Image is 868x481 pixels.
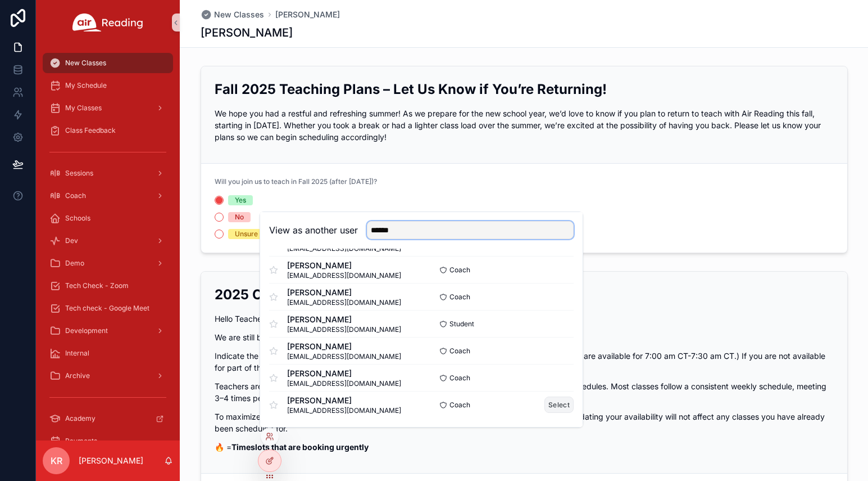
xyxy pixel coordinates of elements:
p: Teachers are booked based on their longevity with Air, availability, and compatibility with schoo... [215,380,834,404]
p: To maximize your chances of being booked, it's best to maintain the same availability each day. U... [215,411,834,434]
span: Class Feedback [65,126,116,135]
a: Payments [43,431,173,451]
a: Dev [43,231,173,251]
h2: View as another user [269,223,358,237]
h2: Fall 2025 Teaching Plans – Let Us Know if You’re Returning! [215,80,834,98]
span: [EMAIL_ADDRESS][DOMAIN_NAME] [287,325,401,334]
span: Sessions [65,169,93,178]
p: Hello Teachers! [215,313,834,325]
p: We hope you had a restful and refreshing summer! As we prepare for the new school year, we’d love... [215,107,834,143]
h2: 2025 Current Availability [215,285,834,304]
span: Coach [449,266,470,275]
h1: [PERSON_NAME] [201,25,293,41]
span: [EMAIL_ADDRESS][DOMAIN_NAME] [287,298,401,307]
a: [PERSON_NAME] [275,9,340,20]
span: My Classes [65,104,102,113]
span: Coach [449,374,470,383]
span: KR [51,454,62,467]
a: New Classes [43,53,173,73]
span: [PERSON_NAME] [287,314,401,325]
span: [EMAIL_ADDRESS][DOMAIN_NAME] [287,352,401,361]
a: Tech check - Google Meet [43,298,173,318]
span: New Classes [65,59,106,68]
img: App logo [72,14,143,32]
a: My Classes [43,98,173,118]
span: New Classes [214,9,264,20]
span: Internal [65,349,89,358]
span: [PERSON_NAME] [287,341,401,352]
a: Archive [43,366,173,386]
button: Select [544,397,574,413]
span: Development [65,326,108,335]
a: My Schedule [43,75,173,96]
p: [PERSON_NAME] [79,455,143,466]
a: Demo [43,253,173,273]
span: My Schedule [65,81,107,90]
p: 🔥 = [215,441,834,453]
a: Schools [43,208,173,228]
span: Schools [65,214,90,223]
span: [PERSON_NAME] [287,395,401,406]
a: Class Feedback [43,120,173,141]
span: Student [449,320,474,329]
div: scrollable content [36,45,180,440]
a: Internal [43,343,173,363]
span: [PERSON_NAME] [287,260,401,271]
span: [EMAIL_ADDRESS][DOMAIN_NAME] [287,406,401,415]
span: Academy [65,414,96,423]
a: New Classes [201,9,264,20]
span: Archive [65,371,90,380]
a: Sessions [43,163,173,183]
span: Coach [449,293,470,302]
span: [PERSON_NAME] [287,368,401,379]
div: Unsure [235,229,258,239]
a: Tech Check - Zoom [43,276,173,296]
span: Will you join us to teach in Fall 2025 (after [DATE])? [215,177,377,186]
a: Coach [43,186,173,206]
p: We are still booking classes. Please keep your schedule as up to date as possible. [215,331,834,343]
div: No [235,212,244,222]
span: Tech Check - Zoom [65,281,129,290]
span: Tech check - Google Meet [65,304,149,313]
span: [PERSON_NAME] [287,287,401,298]
span: Coach [449,401,470,410]
span: [EMAIL_ADDRESS][DOMAIN_NAME] [287,271,401,280]
span: Demo [65,259,84,268]
span: Payments [65,437,97,446]
a: Development [43,321,173,341]
a: Academy [43,408,173,429]
strong: Timeslots that are booking urgently [231,442,369,452]
p: Indicate the 30-minute slots you are available to teach. (For example, selecting 7:00 AM means yo... [215,350,834,374]
span: Coach [449,347,470,356]
span: Coach [65,191,86,200]
span: Dev [65,236,78,245]
div: Yes [235,195,246,205]
span: [EMAIL_ADDRESS][DOMAIN_NAME] [287,379,401,388]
